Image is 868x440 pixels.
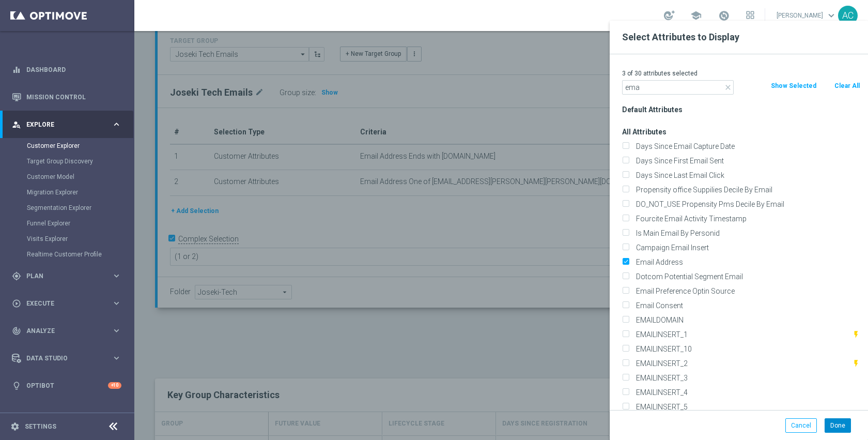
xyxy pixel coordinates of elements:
div: Customer Explorer [27,138,133,154]
div: Customer Model [27,169,133,185]
div: AC [838,6,858,25]
div: Analyze [12,326,112,336]
span: Execute [26,300,112,307]
button: equalizer Dashboard [11,66,122,74]
label: Propensity office Suppilies Decile By Email [632,185,860,194]
div: Explore [12,120,112,129]
label: Days Since First Email Sent [632,156,860,165]
i: keyboard_arrow_right [112,271,121,281]
span: keyboard_arrow_down [826,10,837,21]
div: Mission Control [12,83,121,111]
i: settings [10,422,20,431]
a: Customer Explorer [27,142,107,150]
div: Target Group Discovery [27,154,133,169]
div: Data Studio [12,354,112,363]
i: equalizer [12,65,21,74]
label: Days Since Last Email Click [632,171,860,180]
a: Target Group Discovery [27,157,107,165]
a: Segmentation Explorer [27,204,107,212]
a: Mission Control [26,83,121,111]
i: keyboard_arrow_right [112,298,121,308]
label: Email Consent [632,301,860,310]
a: Optibot [26,372,108,399]
div: Funnel Explorer [27,216,133,231]
span: Plan [26,273,112,279]
button: Show Selected [770,80,817,92]
span: Data Studio [26,355,112,361]
i: keyboard_arrow_right [112,119,121,129]
i: This attribute is updated in realtime [852,330,860,339]
div: Realtime Customer Profile [27,247,133,262]
button: gps_fixed Plan keyboard_arrow_right [11,272,122,280]
label: Email Address [632,257,860,267]
a: Funnel Explorer [27,219,107,227]
i: lightbulb [12,381,21,390]
div: Migration Explorer [27,185,133,200]
button: Cancel [785,418,817,433]
i: play_circle_outline [12,299,21,308]
span: school [690,10,702,21]
label: DO_NOT_USE Propensity Pms Decile By Email [632,200,860,209]
button: person_search Explore keyboard_arrow_right [11,120,122,129]
a: Dashboard [26,56,121,83]
label: EMAILDOMAIN [632,315,860,325]
i: keyboard_arrow_right [112,353,121,363]
button: lightbulb Optibot +10 [11,382,122,390]
input: Search [622,80,734,95]
label: EMAILINSERT_5 [632,402,860,412]
button: play_circle_outline Execute keyboard_arrow_right [11,299,122,308]
label: Email Preference Optin Source [632,286,860,296]
a: Migration Explorer [27,188,107,196]
button: Done [825,418,851,433]
div: Plan [12,271,112,281]
div: Segmentation Explorer [27,200,133,216]
a: Settings [25,423,56,430]
h3: All Attributes [622,127,860,136]
a: Visits Explorer [27,235,107,243]
a: Realtime Customer Profile [27,250,107,259]
span: Analyze [26,328,112,334]
label: EMAILINSERT_3 [632,373,860,383]
i: gps_fixed [12,271,21,281]
h3: Default Attributes [622,105,860,114]
i: close [724,83,732,92]
span: Explore [26,122,112,128]
a: Customer Model [27,173,107,181]
label: Days Since Email Capture Date [632,142,860,151]
a: [PERSON_NAME]keyboard_arrow_down [776,8,838,23]
label: Campaign Email Insert [632,243,860,252]
i: keyboard_arrow_right [112,326,121,336]
label: EMAILINSERT_10 [632,344,860,354]
label: Fourcite Email Activity Timestamp [632,214,860,223]
i: track_changes [12,326,21,336]
label: Is Main Email By Personid [632,229,860,238]
div: +10 [108,382,121,389]
div: Optibot [12,372,121,399]
p: 3 of 30 attributes selected [622,69,860,78]
label: Dotcom Potential Segment Email [632,272,860,281]
h2: Select Attributes to Display [622,31,856,43]
i: This attribute is updated in realtime [852,359,860,368]
button: Mission Control [11,93,122,101]
label: EMAILINSERT_4 [632,388,860,397]
div: Execute [12,299,112,308]
label: EMAILINSERT_2 [632,359,852,368]
button: Data Studio keyboard_arrow_right [11,354,122,362]
button: track_changes Analyze keyboard_arrow_right [11,327,122,335]
div: Dashboard [12,56,121,83]
div: Visits Explorer [27,231,133,247]
button: Clear All [833,80,861,92]
label: EMAILINSERT_1 [632,330,852,339]
i: person_search [12,120,21,129]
